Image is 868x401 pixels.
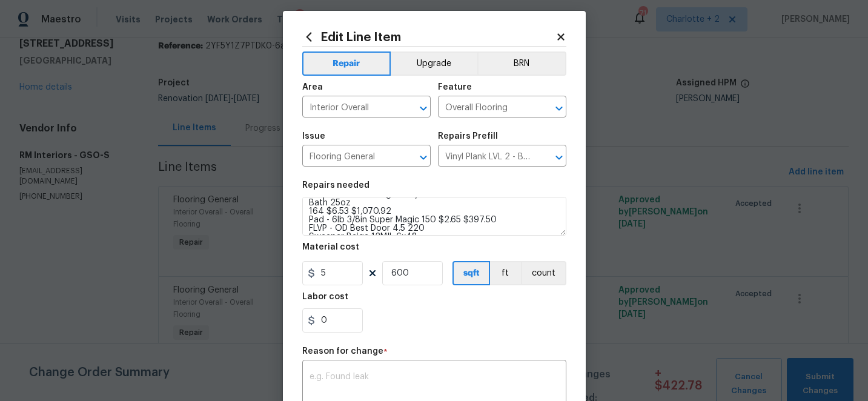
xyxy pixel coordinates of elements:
h5: Labor cost [302,293,348,301]
button: Open [551,100,568,117]
h5: Reason for change [302,347,383,356]
h5: Repairs Prefill [438,132,498,141]
h5: Issue [302,132,325,141]
button: sqft [452,261,490,285]
h5: Area [302,83,323,91]
button: Open [415,149,432,166]
textarea: Install LVP (Best Door 4.5 490 Cuppa [PERSON_NAME]) Includes transitions, glue and associated ite... [302,197,566,236]
button: Open [415,100,432,117]
button: count [521,261,566,285]
h5: Feature [438,83,472,91]
button: Open [551,149,568,166]
h5: Repairs needed [302,181,369,190]
button: Upgrade [391,51,477,76]
button: BRN [477,51,566,76]
button: ft [490,261,521,285]
button: Repair [302,51,391,76]
h5: Material cost [302,243,359,251]
h2: Edit Line Item [302,30,555,44]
